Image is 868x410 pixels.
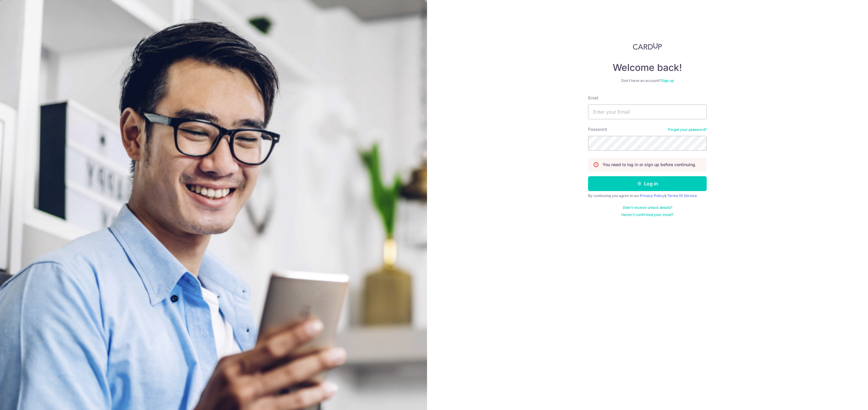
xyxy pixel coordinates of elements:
a: Forgot your password? [668,127,707,132]
h4: Welcome back! [588,62,707,74]
button: Log in [588,176,707,191]
p: You need to log in or sign up before continuing. [603,162,696,168]
div: By continuing you agree to our & [588,193,707,198]
label: Email [588,95,598,101]
a: Privacy Policy [640,193,664,198]
input: Enter your Email [588,104,707,119]
a: Haven't confirmed your email? [621,212,673,217]
img: CardUp Logo [633,43,662,50]
a: Didn't receive unlock details? [623,205,672,210]
label: Password [588,126,607,132]
a: Sign up [661,78,674,83]
div: Don’t have an account? [588,78,707,83]
a: Terms Of Service [667,193,697,198]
